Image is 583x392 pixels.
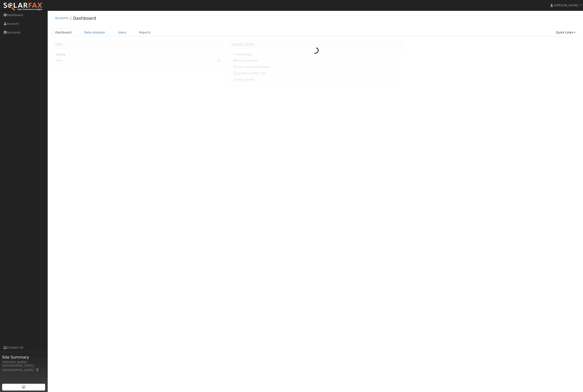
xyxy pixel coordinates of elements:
a: Accounts [55,16,69,20]
a: Dashboard [73,16,96,21]
a: Map [36,368,39,372]
a: Dashboard [52,29,75,36]
span: Site Summary [2,354,45,360]
span: [PERSON_NAME] [554,4,579,7]
a: Quick Links [553,29,579,36]
a: Users [115,29,130,36]
div: [PERSON_NAME] [2,360,45,364]
a: Reports [136,29,154,36]
div: [GEOGRAPHIC_DATA], [GEOGRAPHIC_DATA] [2,363,45,372]
a: Data Analyzer [81,29,108,36]
img: SolarFax [3,2,43,11]
img: retrieve [22,385,25,388]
